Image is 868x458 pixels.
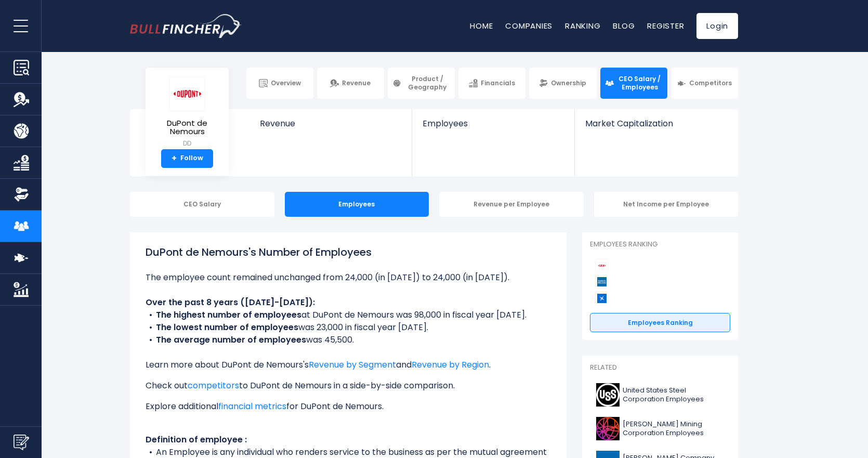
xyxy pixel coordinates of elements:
a: Ownership [529,68,596,99]
span: Overview [271,79,301,87]
a: +Follow [161,149,213,168]
a: DuPont de Nemours DD [153,76,221,149]
a: [PERSON_NAME] Mining Corporation Employees [590,414,730,443]
span: Product / Geography [404,75,450,91]
span: Market Capitalization [585,119,727,128]
div: CEO Salary [130,192,274,217]
img: bullfincher logo [130,14,242,38]
a: United States Steel Corporation Employees [590,381,730,409]
div: Net Income per Employee [594,192,739,217]
div: Revenue per Employee [439,192,584,217]
b: The average number of employees [156,334,306,346]
li: The employee count remained unchanged from 24,000 (in [DATE]) to 24,000 (in [DATE]). [146,271,551,284]
a: Ranking [565,20,600,31]
a: Revenue [317,68,384,99]
a: Product / Geography [388,68,455,99]
span: Financials [481,79,515,87]
a: Overview [246,68,313,99]
b: The lowest number of employees [156,321,298,333]
span: United States Steel Corporation Employees [623,386,724,404]
p: Explore additional for DuPont de Nemours. [146,400,551,413]
a: Home [470,20,493,31]
b: The highest number of employees [156,309,301,321]
strong: + [172,154,177,163]
a: CEO Salary / Employees [600,68,667,99]
span: DuPont de Nemours [154,119,220,136]
a: Blog [613,20,635,31]
a: Register [647,20,684,31]
img: Ownership [14,187,29,202]
img: X logo [596,383,620,407]
li: at DuPont de Nemours was 98,000 in fiscal year [DATE]. [146,309,551,321]
p: Learn more about DuPont de Nemours's and . [146,359,551,371]
p: Related [590,363,730,372]
a: Companies [505,20,553,31]
li: was 23,000 in fiscal year [DATE]. [146,321,551,334]
b: Over the past 8 years ([DATE]-[DATE]): [146,296,315,308]
img: Ecolab competitors logo [595,292,609,305]
span: Revenue [260,119,402,128]
a: Revenue [249,109,412,146]
span: CEO Salary / Employees [617,75,663,91]
a: Go to homepage [130,14,242,38]
a: Market Capitalization [575,109,737,146]
b: Definition of employee : [146,434,247,446]
span: Ownership [551,79,586,87]
a: competitors [188,380,239,391]
a: Login [696,13,738,39]
div: Employees [285,192,429,217]
p: Employees Ranking [590,240,730,249]
span: Revenue [342,79,371,87]
h1: DuPont de Nemours's Number of Employees [146,244,551,260]
img: B logo [596,417,620,440]
li: was 45,500. [146,334,551,346]
a: Financials [458,68,525,99]
a: Revenue by Segment [309,359,396,371]
a: Competitors [671,68,738,99]
span: [PERSON_NAME] Mining Corporation Employees [623,420,724,438]
a: Employees Ranking [590,313,730,333]
small: DD [154,139,220,148]
span: Employees [423,119,563,128]
span: Competitors [689,79,732,87]
a: financial metrics [218,400,286,412]
img: DuPont de Nemours competitors logo [595,259,609,272]
a: Employees [412,109,574,146]
p: Check out to DuPont de Nemours in a side-by-side comparison. [146,380,551,392]
a: Revenue by Region [412,359,489,371]
img: Sherwin-Williams Company competitors logo [595,275,609,289]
